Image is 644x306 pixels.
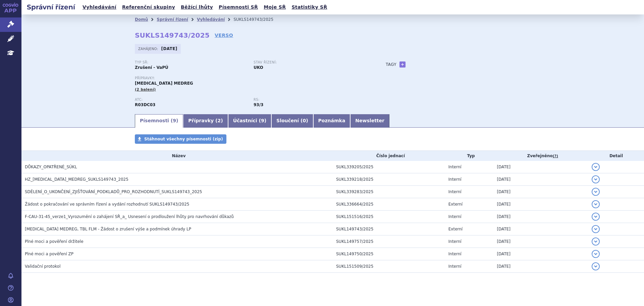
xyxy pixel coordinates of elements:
a: Správní řízení [157,17,188,22]
span: Interní [448,252,462,256]
button: detail [592,262,600,270]
th: Název [21,151,333,161]
td: SUKL149750/2025 [333,248,445,260]
span: Externí [448,202,463,207]
span: HZ_MONTELUKAST_MEDREG_SUKLS149743_2025 [25,177,128,182]
span: F-CAU-31-45_verze1_Vyrozumění o zahájení SŘ_a_ Usnesení o prodloužení lhůty pro navrhování důkazů [25,214,234,219]
button: detail [592,188,600,196]
th: Číslo jednací [333,151,445,161]
td: [DATE] [493,161,588,173]
td: SUKL151509/2025 [333,260,445,273]
a: Poznámka [313,114,351,128]
h2: Správní řízení [21,2,80,12]
td: [DATE] [493,186,588,198]
button: detail [592,213,600,221]
button: detail [592,175,600,183]
a: Přípravky (2) [183,114,228,128]
td: [DATE] [493,223,588,235]
span: SDĚLENÍ_O_UKONČENÍ_ZJIŠŤOVÁNÍ_PODKLADŮ_PRO_ROZHODNUTÍ_SUKLS149743_2025 [25,189,202,194]
a: Moje SŘ [262,3,288,12]
td: [DATE] [493,198,588,211]
a: Newsletter [350,114,389,128]
a: + [399,61,406,68]
p: RS: [254,98,366,102]
strong: SUKLS149743/2025 [135,31,210,39]
a: Referenční skupiny [120,3,177,12]
strong: UKO [254,65,263,70]
span: MONTELUKAST MEDREG, TBL FLM - Žádost o zrušení výše a podmínek úhrady LP [25,227,191,231]
td: SUKL151516/2025 [333,211,445,223]
a: Statistiky SŘ [289,3,329,12]
a: VERSO [215,32,233,39]
td: [DATE] [493,248,588,260]
span: Interní [448,214,462,219]
th: Typ [445,151,494,161]
span: 9 [173,118,176,123]
a: Stáhnout všechny písemnosti (zip) [135,134,226,144]
strong: MONTELUKAST [135,102,155,107]
span: Zahájeno: [138,46,159,51]
button: detail [592,250,600,258]
span: Validační protokol [25,264,61,269]
p: Přípravky: [135,76,372,80]
td: [DATE] [493,173,588,186]
a: Písemnosti SŘ [217,3,260,12]
a: Vyhledávání [80,3,118,12]
span: 0 [303,118,306,123]
abbr: (?) [553,154,558,159]
p: Stav řízení: [254,60,366,64]
span: Plné moci a pověření ZP [25,252,73,256]
td: SUKL336664/2025 [333,198,445,211]
p: ATC: [135,98,247,102]
th: Zveřejněno [493,151,588,161]
a: Domů [135,17,148,22]
span: Stáhnout všechny písemnosti (zip) [144,137,223,141]
span: 2 [218,118,221,123]
td: SUKL149743/2025 [333,223,445,235]
a: Účastníci (9) [228,114,271,128]
strong: [DATE] [161,46,177,51]
button: detail [592,163,600,171]
span: [MEDICAL_DATA] MEDREG [135,81,193,86]
a: Vyhledávání [197,17,225,22]
span: Interní [448,189,462,194]
button: detail [592,237,600,246]
a: Běžící lhůty [179,3,215,12]
strong: Zrušení - VaPÚ [135,65,168,70]
span: Interní [448,264,462,269]
td: SUKL149757/2025 [333,235,445,248]
span: Plné moci a pověření držitele [25,239,84,244]
span: DŮKAZY_OPATŘENÉ_SÚKL [25,165,77,169]
h3: Tagy [386,60,396,69]
span: 9 [261,118,264,123]
button: detail [592,225,600,233]
a: Sloučení (0) [271,114,313,128]
p: Typ SŘ: [135,60,247,64]
td: [DATE] [493,260,588,273]
span: (2 balení) [135,87,156,92]
td: [DATE] [493,211,588,223]
td: SUKL339205/2025 [333,161,445,173]
td: SUKL339283/2025 [333,186,445,198]
span: Interní [448,239,462,244]
span: Interní [448,165,462,169]
li: SUKLS149743/2025 [233,14,282,25]
th: Detail [588,151,644,161]
td: [DATE] [493,235,588,248]
td: SUKL339218/2025 [333,173,445,186]
strong: preventivní antiastmatika, antileukotrieny, p.o. [254,102,263,107]
span: Externí [448,227,463,231]
span: Žádost o pokračování ve správním řízení a vydání rozhodnutí SUKLS149743/2025 [25,202,190,207]
span: Interní [448,177,462,182]
a: Písemnosti (9) [135,114,183,128]
button: detail [592,200,600,208]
